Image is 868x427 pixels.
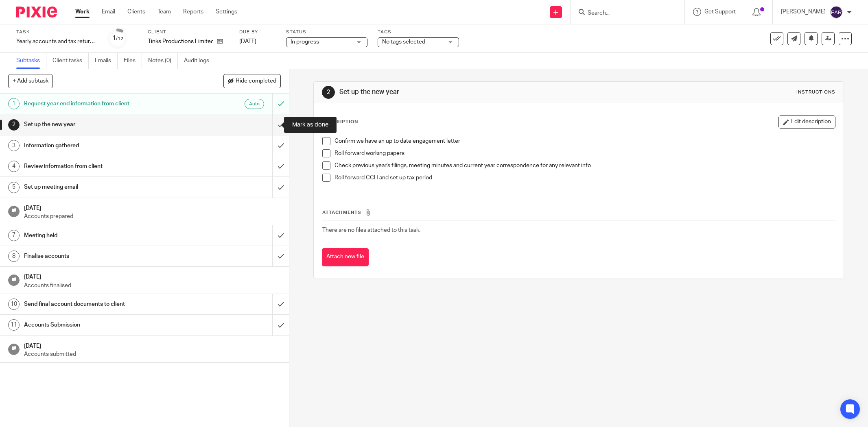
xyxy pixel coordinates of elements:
[52,53,89,69] a: Client tasks
[830,6,843,19] img: svg%3E
[322,248,369,266] button: Attach new file
[335,161,835,170] p: Check previous year's filings, meeting minutes and current year correspondence for any relevant info
[704,9,736,15] span: Get Support
[339,88,596,96] h1: Set up the new year
[781,8,826,16] p: [PERSON_NAME]
[291,39,319,45] span: In progress
[124,53,142,69] a: Files
[322,86,335,99] div: 2
[24,98,184,110] h1: Request year end information from client
[378,29,459,35] label: Tags
[116,37,123,41] small: /12
[24,350,281,358] p: Accounts submitted
[335,174,835,182] p: Roll forward CCH and set up tax period
[8,74,53,88] button: + Add subtask
[286,29,367,35] label: Status
[322,119,358,125] p: Description
[183,8,203,16] a: Reports
[587,10,660,17] input: Search
[102,8,115,16] a: Email
[223,74,281,88] button: Hide completed
[95,53,118,69] a: Emails
[127,8,145,16] a: Clients
[24,202,281,212] h1: [DATE]
[24,281,281,290] p: Accounts finalised
[24,181,184,193] h1: Set up meeting email
[16,29,98,35] label: Task
[24,319,184,331] h1: Accounts Submission
[8,230,20,241] div: 7
[382,39,425,45] span: No tags selected
[322,227,420,233] span: There are no files attached to this task.
[8,98,20,109] div: 1
[239,39,256,44] span: [DATE]
[148,29,229,35] label: Client
[148,53,178,69] a: Notes (0)
[8,319,20,331] div: 11
[75,8,90,16] a: Work
[24,160,184,172] h1: Review information from client
[24,212,281,220] p: Accounts prepared
[24,250,184,262] h1: Finalise accounts
[24,271,281,281] h1: [DATE]
[24,118,184,131] h1: Set up the new year
[24,139,184,152] h1: Information gathered
[8,161,20,172] div: 4
[184,53,215,69] a: Audit logs
[236,78,276,85] span: Hide completed
[16,37,98,46] div: Yearly accounts and tax return - Veritas
[216,8,237,16] a: Settings
[24,229,184,242] h1: Meeting held
[112,34,123,43] div: 1
[322,210,361,215] span: Attachments
[8,119,20,131] div: 2
[245,99,264,109] div: Auto
[8,298,20,310] div: 10
[335,149,835,157] p: Roll forward working papers
[24,298,184,310] h1: Send final account documents to client
[16,7,57,17] img: Pixie
[8,140,20,151] div: 3
[16,53,46,69] a: Subtasks
[157,8,171,16] a: Team
[239,29,276,35] label: Due by
[796,89,835,96] div: Instructions
[8,182,20,193] div: 5
[8,251,20,262] div: 8
[778,115,835,129] button: Edit description
[24,340,281,350] h1: [DATE]
[148,37,213,46] p: Tinks Productions Limited
[335,137,835,145] p: Confirm we have an up to date engagement letter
